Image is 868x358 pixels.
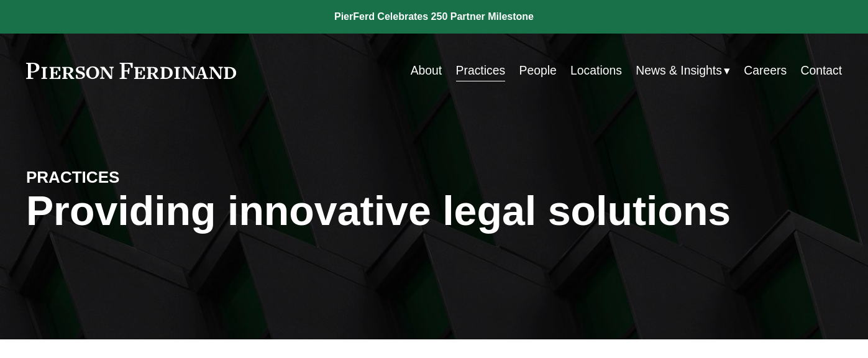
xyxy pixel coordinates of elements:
[636,58,730,83] a: folder dropdown
[519,58,557,83] a: People
[800,58,842,83] a: Contact
[570,58,622,83] a: Locations
[411,58,442,83] a: About
[636,60,722,81] span: News & Insights
[456,58,506,83] a: Practices
[744,58,787,83] a: Careers
[26,167,230,188] h4: PRACTICES
[26,188,842,235] h1: Providing innovative legal solutions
